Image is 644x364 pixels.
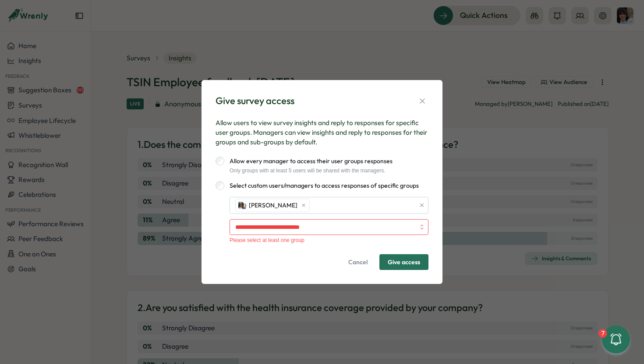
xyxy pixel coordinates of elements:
[216,94,294,108] div: Give survey access
[340,254,376,270] button: Cancel
[224,157,393,165] label: Allow every manager to access their user groups responses
[230,237,428,243] div: Please select at least one group
[602,325,630,353] button: 7
[388,255,420,269] span: Give access
[216,118,428,147] p: Allow users to view survey insights and reply to responses for specific user groups. Managers can...
[238,201,246,209] img: Sid KOHLI
[249,201,297,210] span: [PERSON_NAME]
[379,254,428,270] button: Give access
[224,168,393,174] div: Only groups with at least 5 users will be shared with the managers.
[598,329,607,338] div: 7
[348,255,368,269] span: Cancel
[224,181,419,190] label: Select custom users/managers to access responses of specific groups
